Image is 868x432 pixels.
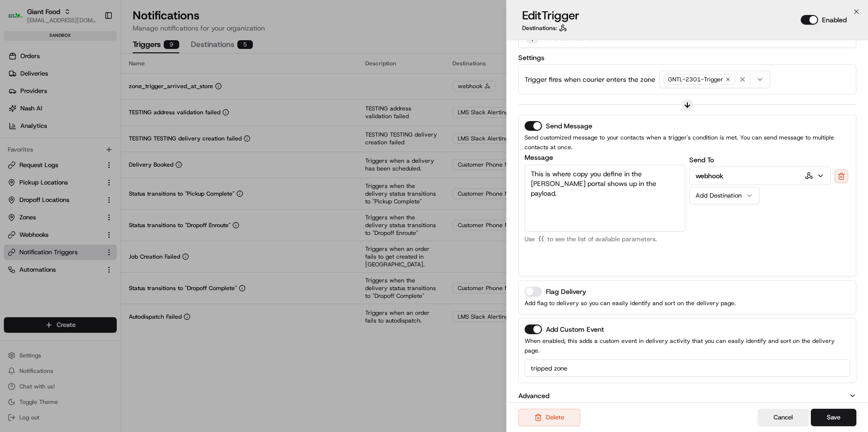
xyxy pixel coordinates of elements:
[546,326,604,333] label: Add Custom Event
[525,75,655,84] p: Trigger fires when courier enters the zone
[525,298,850,308] p: Add flag to delivery so you can easily identify and sort on the delivery page.
[690,167,830,185] button: webhook
[165,95,176,107] button: Start new chat
[525,336,850,355] p: When enabled, this adds a custom event in delivery activity that you can easily identify and sort...
[19,140,74,150] span: Knowledge Base
[33,93,159,102] div: Start new chat
[758,409,809,426] button: Cancel
[696,171,723,181] p: webhook
[518,53,544,62] label: Settings
[10,10,29,29] img: Nash
[10,93,27,110] img: 1736555255976-a54dd68f-1ca7-489b-9aae-adbdc363a1c4
[518,391,549,401] p: Advanced
[68,164,117,171] a: Powered byPylon
[546,123,592,129] label: Send Message
[522,8,579,23] h3: Edit Trigger
[822,15,847,25] label: Enabled
[10,141,17,149] div: 📗
[696,191,745,200] div: Add Destination
[10,39,176,54] p: Welcome 👋
[518,409,580,426] button: Delete
[525,154,685,161] label: Message
[811,409,856,426] button: Save
[82,141,90,149] div: 💻
[525,165,685,231] textarea: This is where copy you define in the [PERSON_NAME] portal shows up in the payload.
[33,102,123,110] div: We're available if you need us!
[92,140,155,150] span: API Documentation
[668,76,723,83] span: GNTL-2301-Trigger
[525,133,850,152] p: Send customized message to your contacts when a trigger's condition is met. You can send message ...
[522,24,579,32] div: Destinations:
[78,137,159,154] a: 💻API Documentation
[525,359,850,377] input: Enter custom event name
[518,391,856,401] button: Advanced
[25,62,160,73] input: Clear
[6,137,78,154] a: 📗Knowledge Base
[525,235,685,243] p: Use to see the list of available parameters.
[659,71,770,88] button: GNTL-2301-Trigger
[96,164,117,171] span: Pylon
[689,155,714,164] label: Send To
[546,288,586,295] label: Flag Delivery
